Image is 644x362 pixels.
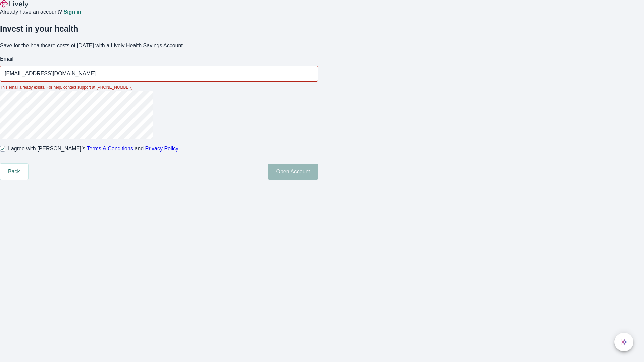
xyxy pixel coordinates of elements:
span: I agree with [PERSON_NAME]’s and [8,145,178,153]
a: Privacy Policy [145,146,179,152]
a: Terms & Conditions [87,146,133,152]
button: chat [614,333,633,351]
svg: Lively AI Assistant [621,339,627,345]
a: Sign in [63,9,81,15]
